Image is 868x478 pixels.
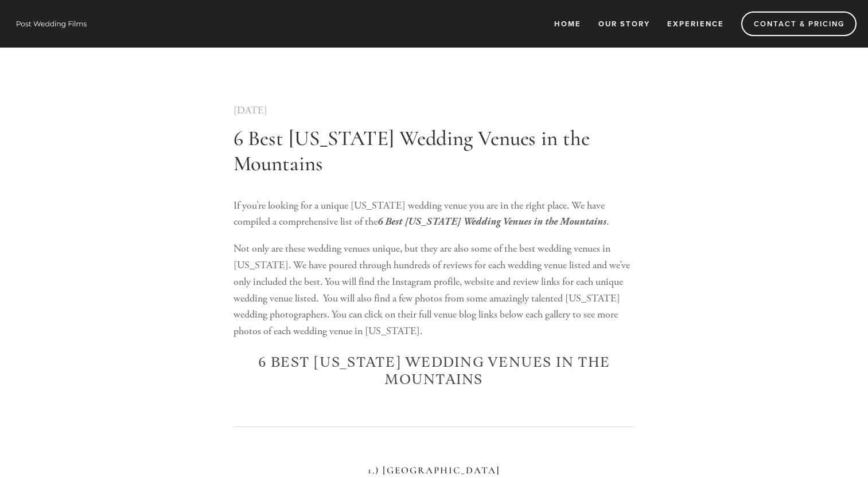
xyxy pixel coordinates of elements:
a: Experience [660,14,731,33]
a: Our Story [591,14,657,33]
p: If you’re looking for a unique [US_STATE] wedding venue you are in the right place. We have compi... [233,198,635,231]
h3: 1.) [GEOGRAPHIC_DATA] [233,465,635,476]
p: Not only are these wedding venues unique, but they are also some of the best wedding venues in [U... [233,241,635,340]
img: Wisconsin Wedding Videographer [11,15,92,32]
a: [DATE] [233,104,267,117]
h2: 6 Best [US_STATE] Wedding Venues in the Mountains [233,354,635,389]
a: 6 Best [US_STATE] Wedding Venues in the Mountains [233,126,590,177]
a: Home [547,14,589,33]
em: 6 Best [US_STATE] Wedding Venues in the Mountains [377,216,606,228]
a: Contact & Pricing [741,11,857,36]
